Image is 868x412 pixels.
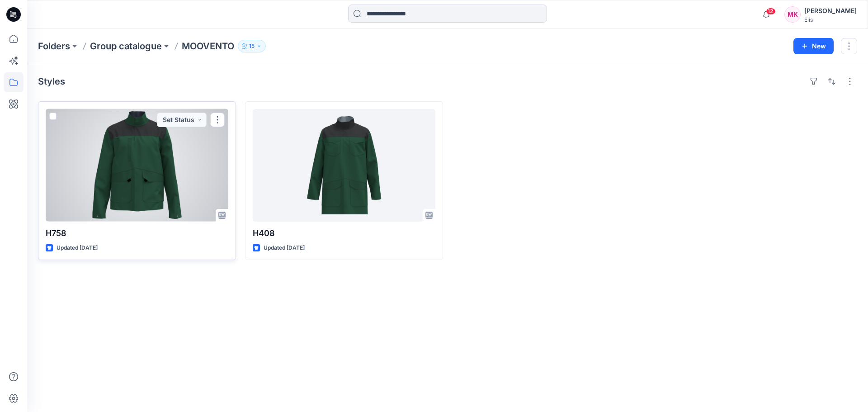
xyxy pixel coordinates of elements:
[804,16,857,23] div: Elis
[253,109,435,222] a: H408
[182,40,234,52] p: MOOVENTO
[766,8,776,15] span: 12
[253,227,435,240] p: H408
[46,109,228,222] a: H758
[38,40,70,52] a: Folders
[804,5,857,16] div: [PERSON_NAME]
[793,38,834,54] button: New
[57,243,98,253] p: Updated [DATE]
[90,40,162,52] a: Group catalogue
[238,40,266,52] button: 15
[46,227,228,240] p: H758
[264,243,305,253] p: Updated [DATE]
[38,76,65,87] h4: Styles
[249,41,255,51] p: 15
[784,6,801,23] div: MK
